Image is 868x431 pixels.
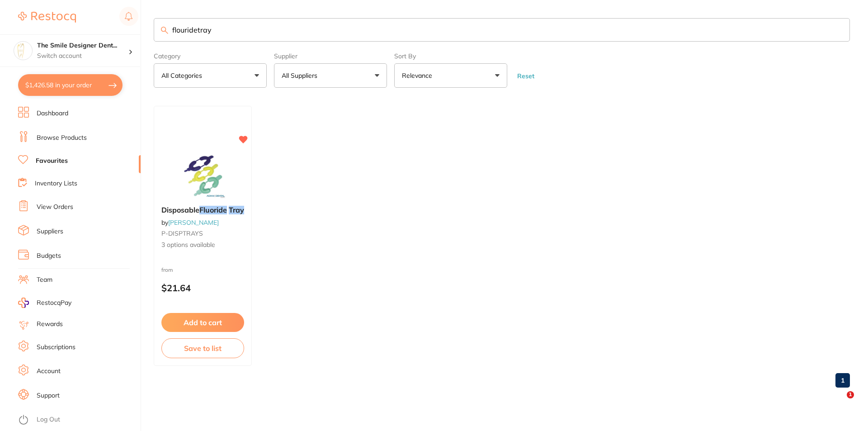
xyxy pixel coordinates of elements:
[229,205,244,214] em: Tray
[37,391,60,400] a: Support
[37,343,75,352] a: Subscriptions
[161,266,173,273] span: from
[394,52,507,60] label: Sort By
[37,52,128,61] p: Switch account
[154,52,267,60] label: Category
[161,71,206,80] p: All Categories
[174,153,232,199] img: Disposable Fluoride Tray
[35,179,77,188] a: Inventory Lists
[828,391,850,413] iframe: Intercom live chat
[161,205,199,214] span: Disposable
[37,415,60,424] a: Log Out
[37,227,63,236] a: Suppliers
[18,298,29,308] img: RestocqPay
[274,52,387,60] label: Supplier
[835,371,850,389] a: 1
[161,313,244,332] button: Add to cart
[161,283,244,293] p: $21.64
[282,71,321,80] p: All Suppliers
[37,251,61,260] a: Budgets
[37,298,71,308] span: RestocqPay
[14,42,32,60] img: The Smile Designer Dental Studio
[514,72,537,80] button: Reset
[18,12,76,23] img: Restocq Logo
[161,206,244,214] b: Disposable Fluoride Tray
[161,218,219,227] span: by
[402,71,436,80] p: Relevance
[154,63,267,88] button: All Categories
[18,74,123,96] button: $1,426.58 in your order
[37,41,128,50] h4: The Smile Designer Dental Studio
[37,133,87,142] a: Browse Products
[161,241,244,250] span: 3 options available
[847,391,854,398] span: 1
[37,367,61,376] a: Account
[161,338,244,358] button: Save to list
[274,63,387,88] button: All Suppliers
[154,18,850,42] input: Search Favourite Products
[18,413,138,427] button: Log Out
[37,320,63,329] a: Rewards
[161,229,203,237] span: P-DISPTRAYS
[37,109,68,118] a: Dashboard
[18,7,76,28] a: Restocq Logo
[168,218,219,227] a: [PERSON_NAME]
[394,63,507,88] button: Relevance
[37,203,73,212] a: View Orders
[199,205,227,214] em: Fluoride
[37,275,52,284] a: Team
[18,298,71,308] a: RestocqPay
[36,156,68,166] a: Favourites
